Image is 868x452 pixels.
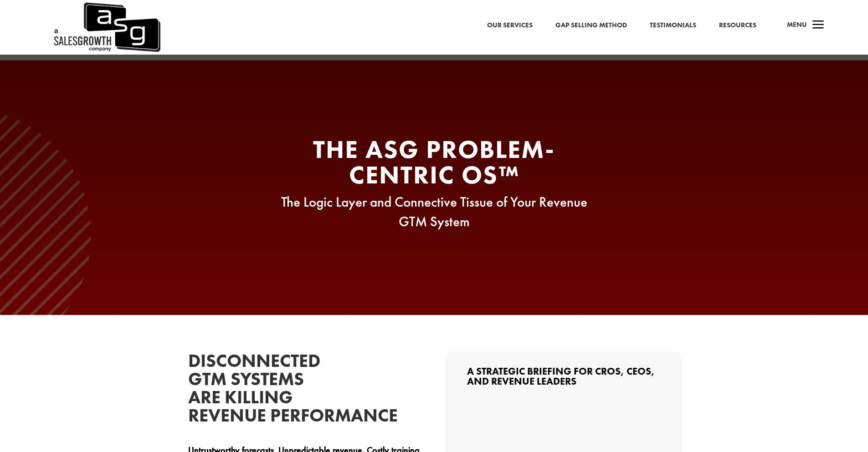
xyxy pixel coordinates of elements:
a: Gap Selling Method [555,20,627,31]
span: Menu [787,20,807,29]
span: a [809,16,827,35]
a: Testimonials [650,20,696,31]
p: The Logic Layer and Connective Tissue of Your Revenue GTM System [261,192,607,232]
a: Our Services [487,20,533,31]
a: Resources [719,20,756,31]
h3: A Strategic Briefing for CROs, CEOs, and Revenue Leaders [467,366,660,391]
h2: Disconnected GTM Systems Are Killing Revenue Performance [188,352,325,429]
h2: The ASG Problem-Centric OS™ [261,137,607,192]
